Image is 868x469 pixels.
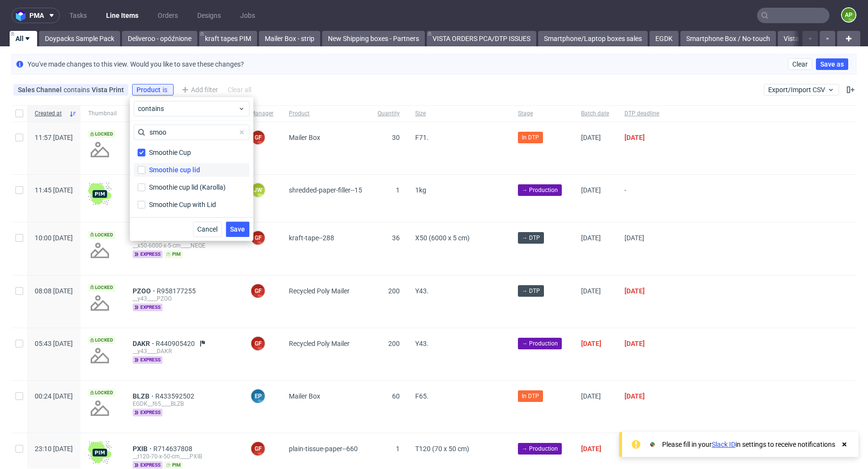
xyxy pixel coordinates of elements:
img: no_design.png [88,344,111,367]
span: express [133,409,163,416]
a: kraft tapes PIM [199,31,257,46]
button: Clear [788,58,812,70]
input: Search for a value(s) [134,124,249,140]
figcaption: JW [251,183,265,197]
span: Sales Channel [18,86,64,94]
a: Orders [152,8,184,23]
span: pma [29,12,44,19]
a: Mailer Box - strip [259,31,320,46]
span: 36 [392,234,400,242]
a: Designs [191,8,227,23]
span: [DATE] [581,445,601,453]
span: contains [64,86,92,94]
span: 1 [396,445,400,453]
div: __x50-6000-x-5-cm____NEQE [133,242,235,249]
span: is [163,86,169,94]
a: All [10,31,37,46]
span: [DATE] [581,287,601,295]
span: Mailer Box [289,134,320,141]
span: 200 [388,340,400,347]
span: 05:43 [DATE] [35,340,73,347]
span: Quantity [378,110,400,118]
a: PZOO [133,287,157,295]
span: 30 [392,134,400,141]
span: [DATE] [624,234,644,242]
span: Clear [792,61,808,68]
span: Save [230,226,245,233]
a: BLZB [133,392,155,400]
span: F71. [415,134,429,141]
figcaption: GF [251,284,265,298]
span: [DATE] [581,134,601,141]
button: Cancel [193,221,222,237]
button: Save [226,221,249,237]
span: [DATE] [624,340,645,347]
div: Smoothie cup lid [149,165,200,175]
div: __t120-70-x-50-cm____PXIB [133,453,235,460]
span: Created at [35,110,65,118]
span: Product [289,110,362,118]
div: Vista Print [92,86,124,94]
figcaption: GF [251,231,265,245]
span: → Production [522,444,558,453]
img: logo [16,10,29,21]
img: no_design.png [88,239,111,262]
span: X50 (6000 x 5 cm) [415,234,470,242]
span: R958177255 [157,287,198,295]
span: express [133,461,163,469]
span: 1 [396,186,400,194]
span: 200 [388,287,400,295]
span: - [624,186,659,210]
span: express [133,250,163,258]
img: wHgJFi1I6lmhQAAAABJRU5ErkJggg== [88,441,111,464]
span: Thumbnail [88,110,117,118]
span: R440905420 [156,340,197,347]
img: wHgJFi1I6lmhQAAAABJRU5ErkJggg== [88,182,111,206]
a: New Shipping boxes - Partners [322,31,425,46]
span: Y43. [415,340,429,347]
span: Batch date [581,110,609,118]
span: Stage [518,110,566,118]
div: Smoothie cup lid (Karolla) [149,182,226,192]
a: VISTA ORDERS PCA/DTP ISSUES [427,31,536,46]
a: R714637808 [153,445,194,453]
img: Slack [648,440,657,449]
span: 11:45 [DATE] [35,186,73,194]
button: Save as [816,58,848,70]
span: Locked [88,284,115,291]
a: PXIB [133,445,153,453]
span: plain-tissue-paper--660 [289,445,358,453]
span: Locked [88,336,115,344]
span: pim [164,461,183,469]
span: 11:57 [DATE] [35,134,73,141]
span: 23:10 [DATE] [35,445,73,453]
img: no_design.png [88,291,111,315]
span: → Production [522,186,558,194]
button: pma [12,8,60,23]
span: Locked [88,130,115,138]
span: [DATE] [581,392,601,400]
span: Product [136,86,163,94]
a: Deliveroo - opóźnione [122,31,197,46]
a: Doypacks Sample Pack [39,31,120,46]
a: Jobs [234,8,261,23]
span: [DATE] [581,234,601,242]
span: pim [164,250,183,258]
figcaption: AP [842,8,855,22]
span: F65. [415,392,429,400]
figcaption: GF [251,337,265,350]
span: Recycled Poly Mailer [289,340,350,347]
span: Locked [88,389,115,397]
div: Please fill in your in settings to receive notifications [662,440,835,449]
div: __y43____PZOO [133,295,235,303]
span: Size [415,110,502,118]
a: R433592502 [155,392,196,400]
div: EGDK__f65____BLZB [133,400,235,408]
span: express [133,356,163,364]
figcaption: GF [251,442,265,455]
span: Mailer Box [289,392,320,400]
